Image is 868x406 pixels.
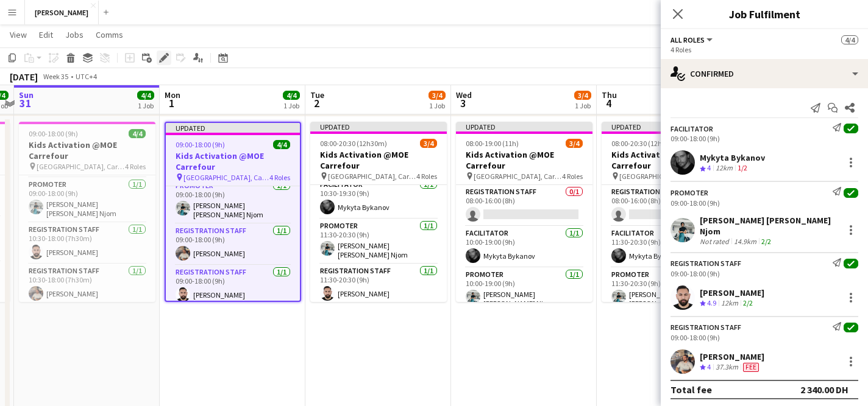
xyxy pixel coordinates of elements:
app-job-card: Updated09:00-18:00 (9h)4/4Kids Activation @MOE Carrefour [GEOGRAPHIC_DATA], Carrefour4 RolesFacil... [165,122,301,302]
div: [PERSON_NAME] [PERSON_NAME] Njom [700,215,839,237]
span: 08:00-19:00 (11h) [466,139,519,148]
span: 4 [707,163,711,172]
span: [GEOGRAPHIC_DATA], Carrefour [474,172,562,181]
span: Week 35 [40,72,71,81]
span: 3/4 [420,139,437,148]
div: 1 Job [138,101,154,110]
h3: Kids Activation @MOE Carrefour [310,149,447,171]
span: 31 [17,96,34,110]
span: Jobs [65,29,84,40]
div: 12km [719,298,741,309]
button: All roles [671,35,714,44]
span: 4/4 [129,129,146,138]
div: Mykyta Bykanov [700,152,765,163]
div: 1 Job [575,101,591,110]
app-card-role: Facilitator1/110:00-19:00 (9h)Mykyta Bykanov [456,226,592,268]
span: 09:00-18:00 (9h) [176,140,225,149]
app-card-role: Facilitator1/111:30-20:30 (9h)Mykyta Bykanov [602,226,738,268]
span: 1 [163,96,180,110]
app-job-card: Updated08:00-20:30 (12h30m)3/4Kids Activation @MOE Carrefour [GEOGRAPHIC_DATA], Carrefour4 RolesR... [602,122,738,302]
a: Comms [91,27,128,43]
app-card-role: Registration Staff0/108:00-16:00 (8h) [602,185,738,226]
div: Updated [602,122,738,131]
div: Crew has different fees then in role [741,362,761,373]
h3: Kids Activation @MOE Carrefour [456,149,592,171]
div: Confirmed [661,59,868,88]
div: 2 340.00 DH [800,383,848,396]
span: Thu [602,89,617,100]
span: [GEOGRAPHIC_DATA], Carrefour [183,173,269,182]
span: 4/4 [283,91,300,100]
app-card-role: Registration Staff1/110:30-18:00 (7h30m)[PERSON_NAME] [19,223,155,264]
div: Updated [166,123,300,133]
div: Registration Staff [671,323,741,332]
app-card-role: Registration Staff1/110:30-18:00 (7h30m)[PERSON_NAME] [19,264,155,306]
a: View [5,27,32,43]
app-job-card: Updated08:00-20:30 (12h30m)3/4Kids Activation @MOE Carrefour [GEOGRAPHIC_DATA], Carrefour4 RolesR... [310,122,447,302]
h3: Kids Activation @MOE Carrefour [602,149,738,171]
span: 4 [600,96,617,110]
span: 3/4 [429,91,446,100]
span: Tue [310,89,324,100]
h3: Kids Activation @MOE Carrefour [19,139,155,161]
span: [GEOGRAPHIC_DATA], Carrefour [328,172,416,181]
span: 3 [454,96,472,110]
span: 2 [308,96,324,110]
span: 4 Roles [125,162,146,171]
app-card-role: Promoter1/111:30-20:30 (9h)[PERSON_NAME] [PERSON_NAME] Njom [310,219,447,264]
app-card-role: Registration Staff1/111:30-20:30 (9h)[PERSON_NAME] [310,264,447,306]
app-skills-label: 1/2 [738,163,747,172]
div: Updated08:00-19:00 (11h)3/4Kids Activation @MOE Carrefour [GEOGRAPHIC_DATA], Carrefour4 RolesRegi... [456,122,592,302]
app-card-role: Promoter1/109:00-18:00 (9h)[PERSON_NAME] [PERSON_NAME] Njom [166,179,300,224]
div: 14.9km [731,237,759,246]
div: 09:00-18:00 (9h) [671,333,858,342]
app-card-role: Promoter1/109:00-18:00 (9h)[PERSON_NAME] [PERSON_NAME] Njom [19,178,155,223]
span: 3/4 [566,139,583,148]
span: All roles [671,35,705,44]
div: 09:00-18:00 (9h) [671,198,858,208]
app-card-role: Registration Staff1/109:00-18:00 (9h)[PERSON_NAME] [166,265,300,307]
div: [DATE] [10,71,38,83]
span: View [10,29,27,40]
span: [GEOGRAPHIC_DATA], Carrefour [37,162,125,171]
span: 4 Roles [562,172,583,181]
span: Wed [456,89,472,100]
span: 08:00-20:30 (12h30m) [611,139,678,148]
div: UTC+4 [76,72,97,81]
h3: Job Fulfilment [661,6,868,22]
span: 4.9 [707,298,716,307]
div: 1 Job [429,101,445,110]
div: Updated [456,122,592,131]
span: Edit [39,29,53,40]
div: 1 Job [283,101,299,110]
span: 4 Roles [269,173,290,182]
div: Updated [310,122,447,131]
div: 09:00-18:00 (9h) [671,269,858,278]
h3: Kids Activation @MOE Carrefour [166,150,300,172]
div: Facilitator [671,124,713,133]
app-job-card: 09:00-18:00 (9h)4/4Kids Activation @MOE Carrefour [GEOGRAPHIC_DATA], Carrefour4 RolesFacilitator1... [19,122,155,302]
app-card-role: Registration Staff0/108:00-16:00 (8h) [456,185,592,226]
div: 09:00-18:00 (9h) [671,134,858,143]
app-card-role: Promoter1/111:30-20:30 (9h)[PERSON_NAME] [PERSON_NAME] Njom [602,268,738,313]
div: Total fee [671,383,712,396]
span: Fee [743,363,759,372]
span: Sun [19,89,34,100]
div: Promoter [671,188,708,197]
app-card-role: Registration Staff1/109:00-18:00 (9h)[PERSON_NAME] [166,224,300,265]
app-card-role: Facilitator1/110:30-19:30 (9h)Mykyta Bykanov [310,178,447,219]
span: 4/4 [273,140,290,149]
span: 4 Roles [416,172,437,181]
span: 4/4 [137,91,154,100]
span: 4 [707,362,711,371]
span: 09:00-18:00 (9h) [29,129,78,138]
app-card-role: Promoter1/110:00-19:00 (9h)[PERSON_NAME] [PERSON_NAME] Njom [456,268,592,313]
div: 37.3km [713,362,741,373]
a: Jobs [60,27,88,43]
div: 4 Roles [671,45,858,54]
div: Not rated [700,237,731,246]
